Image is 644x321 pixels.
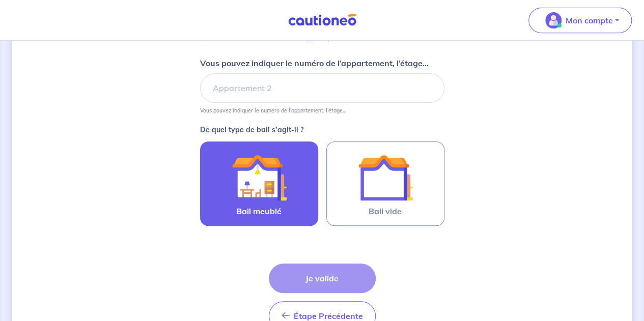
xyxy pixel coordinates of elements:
p: Vous pouvez indiquer le numéro de l’appartement, l’étage... [200,107,346,114]
img: Cautioneo [284,14,360,26]
p: Vous pouvez indiquer le numéro de l’appartement, l’étage... [200,57,429,69]
button: illu_account_valid_menu.svgMon compte [528,8,632,33]
img: illu_account_valid_menu.svg [545,12,562,28]
img: illu_furnished_lease.svg [232,150,287,205]
span: Bail meublé [236,205,282,217]
span: Bail vide [369,205,402,217]
span: Étape Précédente [294,311,363,321]
input: Appartement 2 [200,73,444,103]
img: illu_empty_lease.svg [358,150,413,205]
p: De quel type de bail s’agit-il ? [200,126,444,133]
p: Mon compte [566,14,613,26]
